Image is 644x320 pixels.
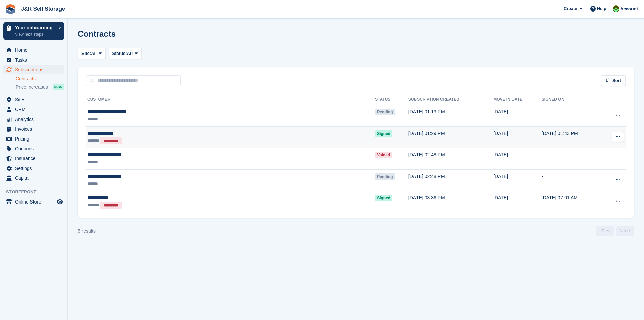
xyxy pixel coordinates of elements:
[375,130,392,137] span: Signed
[542,105,602,127] td: -
[3,45,64,55] a: menu
[78,228,96,235] div: 5 results
[3,164,64,173] a: menu
[15,144,55,153] span: Coupons
[109,48,142,59] button: Status: All
[408,94,493,105] th: Subscription created
[15,105,55,114] span: CRM
[375,173,395,180] span: Pending
[15,124,55,134] span: Invoices
[15,164,55,173] span: Settings
[620,6,638,13] span: Account
[564,5,577,12] span: Create
[493,105,542,127] td: [DATE]
[612,77,621,84] span: Sort
[15,154,55,163] span: Insurance
[112,50,127,57] span: Status:
[597,5,606,12] span: Help
[3,154,64,163] a: menu
[595,226,635,236] nav: Page
[542,126,602,148] td: [DATE] 01:43 PM
[15,55,55,65] span: Tasks
[78,29,116,38] h1: Contracts
[3,65,64,74] a: menu
[86,94,375,105] th: Customer
[3,114,64,124] a: menu
[3,197,64,207] a: menu
[493,126,542,148] td: [DATE]
[3,105,64,114] a: menu
[616,226,634,236] a: Next
[81,50,91,57] span: Site:
[15,65,55,74] span: Subscriptions
[408,191,493,212] td: [DATE] 03:36 PM
[408,169,493,191] td: [DATE] 02:48 PM
[542,191,602,212] td: [DATE] 07:01 AM
[3,95,64,104] a: menu
[493,148,542,170] td: [DATE]
[78,48,106,59] button: Site: All
[53,84,64,90] div: NEW
[3,124,64,134] a: menu
[15,95,55,104] span: Sites
[15,31,55,37] p: View next steps
[408,148,493,170] td: [DATE] 02:48 PM
[375,94,408,105] th: Status
[18,3,68,15] a: J&R Self Storage
[613,5,619,12] img: Steve Pollicott
[3,173,64,183] a: menu
[375,152,392,158] span: Voided
[596,226,614,236] a: Previous
[15,134,55,144] span: Pricing
[16,76,64,82] a: Contracts
[493,169,542,191] td: [DATE]
[542,169,602,191] td: -
[542,94,602,105] th: Signed on
[408,105,493,127] td: [DATE] 01:13 PM
[15,197,55,207] span: Online Store
[5,4,16,14] img: stora-icon-8386f47178a22dfd0bd8f6a31ec36ba5ce8667c1dd55bd0f319d3a0aa187defe.svg
[15,25,55,30] p: Your onboarding
[16,84,48,90] span: Price increases
[3,134,64,144] a: menu
[375,109,395,115] span: Pending
[375,195,392,201] span: Signed
[15,45,55,55] span: Home
[493,191,542,212] td: [DATE]
[127,50,133,57] span: All
[3,22,64,40] a: Your onboarding View next steps
[16,83,64,91] a: Price increases NEW
[15,173,55,183] span: Capital
[15,114,55,124] span: Analytics
[408,126,493,148] td: [DATE] 01:29 PM
[56,198,64,206] a: Preview store
[3,144,64,153] a: menu
[6,189,67,195] span: Storefront
[3,55,64,65] a: menu
[493,94,542,105] th: Move in date
[91,50,97,57] span: All
[542,148,602,170] td: -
